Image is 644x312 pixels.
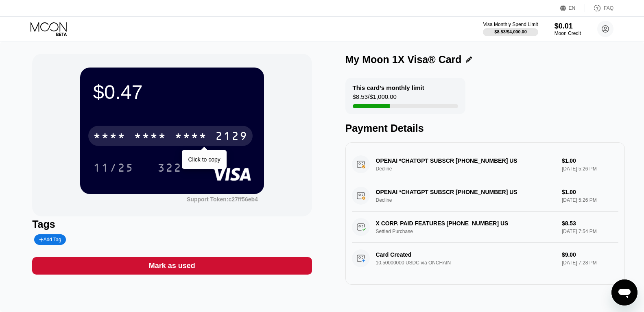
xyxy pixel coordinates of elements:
[353,93,397,104] div: $8.53 / $1,000.00
[483,22,538,36] div: Visa Monthly Spend Limit$8.53/$4,000.00
[32,257,312,275] div: Mark as used
[34,234,66,245] div: Add Tag
[353,84,424,91] div: This card’s monthly limit
[149,261,195,271] div: Mark as used
[187,196,258,203] div: Support Token:c27ff56eb4
[151,157,188,178] div: 322
[93,81,251,103] div: $0.47
[345,54,462,65] div: My Moon 1X Visa® Card
[554,22,581,31] div: $0.01
[39,237,61,242] div: Add Tag
[554,31,581,36] div: Moon Credit
[157,162,182,175] div: 322
[560,4,585,12] div: EN
[611,279,637,305] iframe: Button to launch messaging window
[188,156,220,163] div: Click to copy
[483,22,538,27] div: Visa Monthly Spend Limit
[345,122,625,134] div: Payment Details
[585,4,613,12] div: FAQ
[87,157,140,178] div: 11/25
[569,5,576,11] div: EN
[93,162,134,175] div: 11/25
[604,5,613,11] div: FAQ
[215,131,248,144] div: 2129
[554,22,581,36] div: $0.01Moon Credit
[187,196,258,203] div: Support Token: c27ff56eb4
[494,29,527,34] div: $8.53 / $4,000.00
[32,218,312,230] div: Tags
